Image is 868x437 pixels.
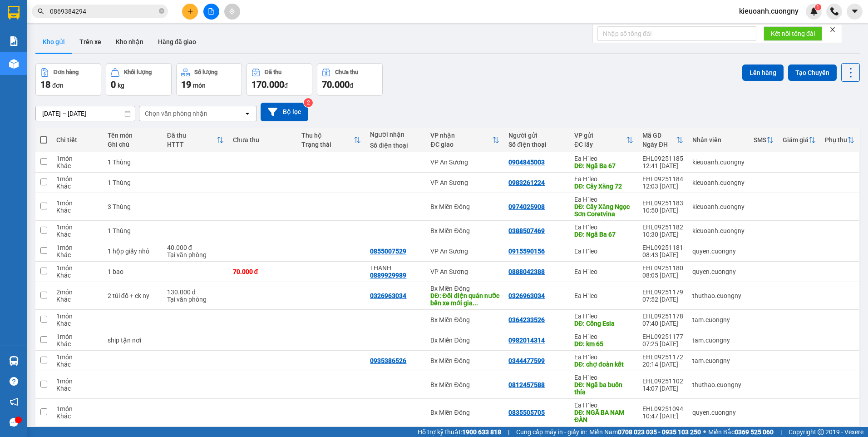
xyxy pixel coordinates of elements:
[574,402,633,409] div: Ea H`leo
[56,207,99,214] div: Khác
[508,268,545,275] div: 0888042388
[692,179,745,186] div: kieuoanh.cuongny
[167,251,224,258] div: Tại văn phòng
[52,82,64,89] span: đơn
[108,268,158,275] div: 1 bao
[430,357,499,364] div: Bx Miền Đông
[574,374,633,381] div: Ea H`leo
[50,6,157,16] input: Tìm tên, số ĐT hoặc mã đơn
[642,333,683,340] div: EHL09251177
[56,288,99,296] div: 2 món
[642,353,683,361] div: EHL09251172
[163,128,228,152] th: Toggle SortBy
[56,333,99,340] div: 1 món
[574,155,633,162] div: Ea H`leo
[732,5,806,17] span: kieuoanh.cuongny
[261,103,308,121] button: Bộ lọc
[56,412,99,420] div: Khác
[574,409,633,423] div: DĐ: NGÃ BA NAM ĐÀN
[430,179,499,186] div: VP An Sương
[692,227,745,234] div: kieuoanh.cuongny
[304,98,313,107] sup: 2
[10,377,18,386] span: question-circle
[508,357,545,364] div: 0344477599
[825,136,847,144] div: Phụ thu
[106,63,172,96] button: Khối lượng0kg
[764,26,822,41] button: Kết nối tổng đài
[145,109,207,118] div: Chọn văn phòng nhận
[370,292,406,299] div: 0326963034
[56,353,99,361] div: 1 món
[692,203,745,210] div: kieuoanh.cuongny
[574,223,633,231] div: Ea H`leo
[642,385,683,392] div: 14:07 [DATE]
[35,31,72,53] button: Kho gửi
[708,427,774,437] span: Miền Bắc
[108,159,158,166] div: 1 Thùng
[56,231,99,238] div: Khác
[370,357,406,364] div: 0935386526
[642,132,676,139] div: Mã GD
[783,136,809,144] div: Giảm giá
[642,361,683,368] div: 20:14 [DATE]
[426,128,504,152] th: Toggle SortBy
[771,29,815,39] span: Kết nối tổng đài
[642,412,683,420] div: 10:47 [DATE]
[233,136,292,144] div: Chưa thu
[830,7,838,15] img: phone-icon
[108,203,158,210] div: 3 Thùng
[108,292,158,299] div: 2 túi đồ + ck ny
[167,132,217,139] div: Đã thu
[815,4,821,10] sup: 1
[574,381,633,396] div: DĐ: Ngã ba buôn thía
[56,199,99,207] div: 1 món
[167,244,224,251] div: 40.000 đ
[56,313,99,320] div: 1 món
[9,356,19,366] img: warehouse-icon
[430,409,499,416] div: Bx Miền Đông
[370,131,421,138] div: Người nhận
[284,82,288,89] span: đ
[508,159,545,166] div: 0904845003
[574,183,633,190] div: DĐ: Cây Xăng 72
[642,264,683,272] div: EHL09251180
[108,141,158,148] div: Ghi chú
[430,316,499,323] div: Bx Miền Đông
[508,227,545,234] div: 0388507469
[159,8,164,14] span: close-circle
[56,175,99,183] div: 1 món
[124,69,152,75] div: Khối lượng
[642,244,683,251] div: EHL09251181
[692,409,745,416] div: quyen.cuongny
[370,142,421,149] div: Số điện thoại
[810,7,818,15] img: icon-new-feature
[244,110,251,117] svg: open
[574,292,633,299] div: Ea H`leo
[56,244,99,251] div: 1 món
[642,199,683,207] div: EHL09251183
[56,223,99,231] div: 1 món
[692,357,745,364] div: tam.cuongny
[430,248,499,255] div: VP An Sương
[597,26,756,41] input: Nhập số tổng đài
[208,8,214,15] span: file-add
[56,162,99,169] div: Khác
[574,141,626,148] div: ĐC lấy
[430,337,499,344] div: Bx Miền Đông
[430,203,499,210] div: Bx Miền Đông
[508,141,565,148] div: Số điện thoại
[642,162,683,169] div: 12:41 [DATE]
[618,428,701,436] strong: 0708 023 035 - 0935 103 250
[574,320,633,327] div: DĐ: Cổng Esia
[72,31,108,53] button: Trên xe
[574,203,633,218] div: DĐ: Cây Xăng Ngọc Sơn Coretvina
[229,8,235,15] span: aim
[56,272,99,279] div: Khác
[642,251,683,258] div: 08:43 [DATE]
[167,288,224,296] div: 130.000 đ
[508,132,565,139] div: Người gửi
[574,361,633,368] div: DĐ: chợ đoàn kết
[108,227,158,234] div: 1 Thùng
[570,128,638,152] th: Toggle SortBy
[418,427,501,437] span: Hỗ trợ kỹ thuật:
